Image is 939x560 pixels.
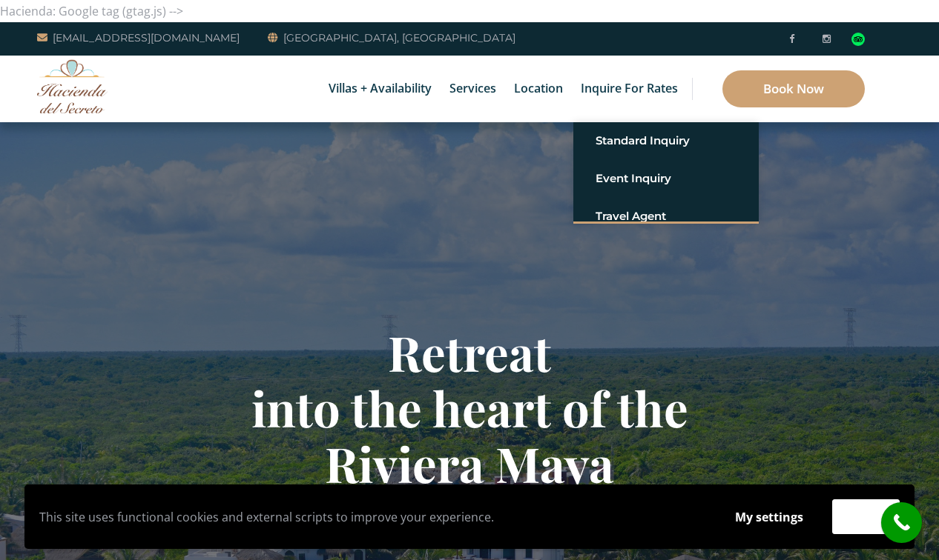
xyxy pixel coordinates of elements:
[832,499,900,534] button: Accept
[39,506,706,528] p: This site uses functional cookies and external scripts to improve your experience.
[573,56,685,122] a: Inquire for Rates
[36,324,903,491] h1: Retreat into the heart of the Riviera Maya
[37,29,240,47] a: [EMAIL_ADDRESS][DOMAIN_NAME]
[321,56,439,122] a: Villas + Availability
[851,33,865,46] div: Read traveler reviews on Tripadvisor
[596,127,737,154] a: Standard Inquiry
[596,165,737,192] a: Event Inquiry
[851,33,865,46] img: Tripadvisor_logomark.svg
[596,203,737,230] a: Travel Agent
[885,506,918,539] i: call
[37,59,108,113] img: Awesome Logo
[442,56,504,122] a: Services
[881,502,922,543] a: call
[721,500,817,534] button: My settings
[722,70,865,107] a: Book Now
[268,29,515,47] a: [GEOGRAPHIC_DATA], [GEOGRAPHIC_DATA]
[507,56,570,122] a: Location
